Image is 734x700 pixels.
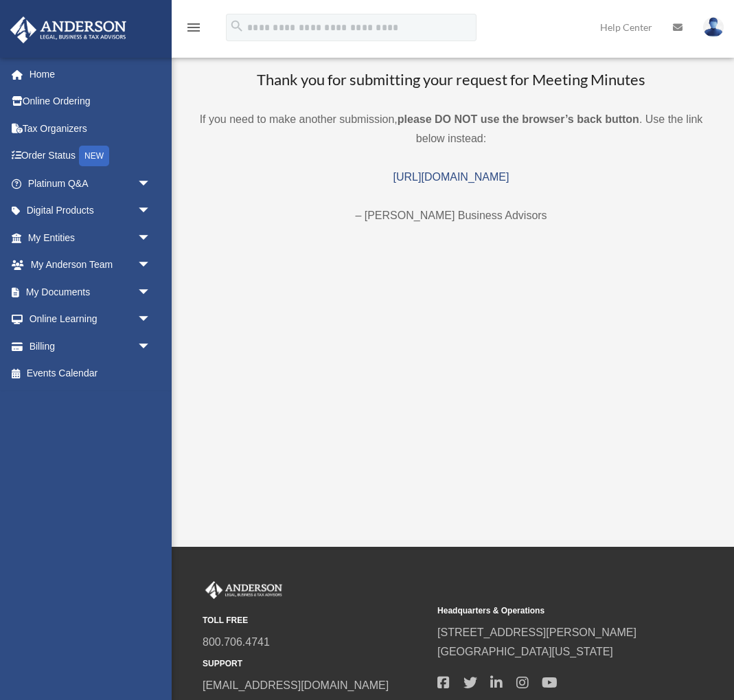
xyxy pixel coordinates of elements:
[185,69,717,91] h3: Thank you for submitting your request for Meeting Minutes
[10,170,172,197] a: Platinum Q&Aarrow_drop_down
[6,16,130,43] img: Anderson Advisors Platinum Portal
[10,224,172,251] a: My Entitiesarrow_drop_down
[137,251,165,280] span: arrow_drop_down
[203,657,428,671] small: SUPPORT
[10,88,172,115] a: Online Ordering
[437,646,613,657] a: [GEOGRAPHIC_DATA][US_STATE]
[203,636,270,648] a: 800.706.4741
[137,332,165,361] span: arrow_drop_down
[79,146,109,166] div: NEW
[229,19,244,34] i: search
[10,332,172,360] a: Billingarrow_drop_down
[185,19,202,36] i: menu
[203,679,389,691] a: [EMAIL_ADDRESS][DOMAIN_NAME]
[703,17,724,37] img: User Pic
[393,171,509,183] a: [URL][DOMAIN_NAME]
[10,306,172,333] a: Online Learningarrow_drop_down
[185,206,717,225] p: – [PERSON_NAME] Business Advisors
[10,142,172,170] a: Order StatusNEW
[203,613,428,628] small: TOLL FREE
[10,251,172,279] a: My Anderson Teamarrow_drop_down
[137,197,165,225] span: arrow_drop_down
[185,24,202,36] a: menu
[185,110,717,148] p: If you need to make another submission, . Use the link below instead:
[137,278,165,306] span: arrow_drop_down
[398,113,639,125] b: please DO NOT use the browser’s back button
[437,626,636,638] a: [STREET_ADDRESS][PERSON_NAME]
[10,278,172,306] a: My Documentsarrow_drop_down
[137,224,165,252] span: arrow_drop_down
[137,306,165,334] span: arrow_drop_down
[137,170,165,198] span: arrow_drop_down
[10,115,172,142] a: Tax Organizers
[10,197,172,225] a: Digital Productsarrow_drop_down
[10,360,172,387] a: Events Calendar
[10,60,172,88] a: Home
[437,604,663,618] small: Headquarters & Operations
[203,581,285,599] img: Anderson Advisors Platinum Portal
